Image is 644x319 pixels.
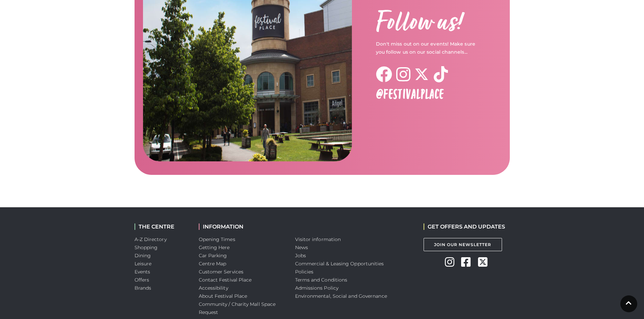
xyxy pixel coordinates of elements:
p: Don't miss out on our events! Make sure you follow us on our social channels... [376,40,477,56]
h3: @festivalplace [376,86,477,100]
a: Opening Times [199,236,235,242]
a: Policies [295,269,314,275]
a: A-Z Directory [135,236,167,242]
a: About Festival Place [199,293,247,299]
a: Jobs [295,252,306,259]
a: Commercial & Leasing Opportunities [295,261,384,267]
a: Accessibility [199,285,228,291]
a: Events [135,269,150,275]
h2: THE CENTRE [135,223,189,230]
a: Getting Here [199,244,230,250]
a: Community / Charity Mall Space Request [199,301,276,315]
a: Dining [135,252,151,259]
a: Centre Map [199,261,226,267]
a: Visitor information [295,236,341,242]
a: Terms and Conditions [295,277,348,283]
a: Customer Services [199,269,244,275]
a: Offers [135,277,149,283]
h2: Follow us! [376,7,477,40]
h2: GET OFFERS AND UPDATES [424,223,505,230]
a: Shopping [135,244,158,250]
a: Brands [135,285,151,291]
a: Tiktok [433,66,452,82]
a: Join Our Newsletter [424,238,502,251]
a: News [295,244,308,250]
a: Admissions Policy [295,285,339,291]
a: Environmental, Social and Governance [295,293,387,299]
a: Facebook [376,66,395,82]
a: Car Parking [199,252,227,259]
a: Leisure [135,261,152,267]
h2: INFORMATION [199,223,285,230]
a: Instagram [396,66,413,82]
a: Contact Festival Place [199,277,252,283]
